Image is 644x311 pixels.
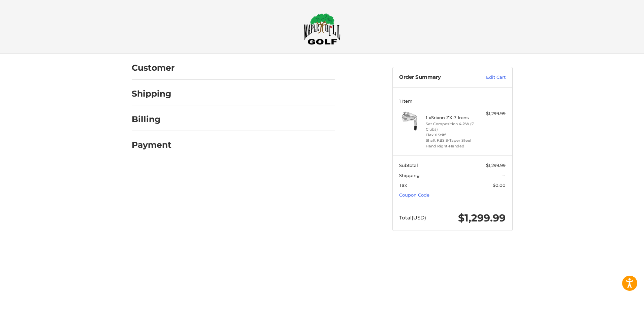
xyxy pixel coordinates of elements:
a: Edit Cart [472,74,506,81]
h2: Billing [132,114,171,125]
span: -- [502,173,506,178]
li: Hand Right-Handed [426,143,477,149]
span: Shipping [399,173,420,178]
div: $1,299.99 [479,110,506,117]
span: $0.00 [493,182,506,188]
li: Set Composition 4-PW (7 Clubs) [426,121,477,132]
img: Maple Hill Golf [303,13,341,45]
span: $1,299.99 [486,163,506,168]
h4: 1 x Srixon ZXi7 Irons [426,115,477,120]
span: Total (USD) [399,214,426,221]
span: Tax [399,182,407,188]
h2: Payment [132,140,171,150]
h2: Customer [132,63,175,73]
li: Flex X Stiff [426,132,477,138]
span: $1,299.99 [458,212,506,224]
h3: Order Summary [399,74,472,81]
span: Subtotal [399,163,418,168]
a: Coupon Code [399,192,429,198]
h3: 1 Item [399,98,506,104]
h2: Shipping [132,89,171,99]
li: Shaft KBS $-Taper Steel [426,138,477,143]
